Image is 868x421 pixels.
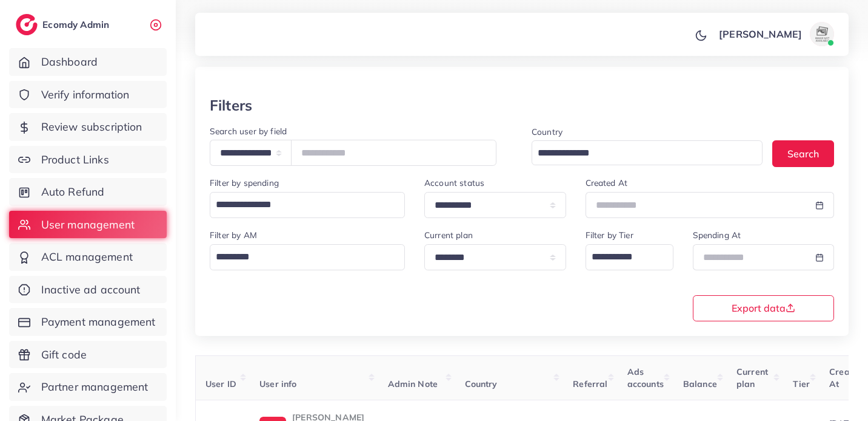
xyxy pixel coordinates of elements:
[16,14,112,35] a: logoEcomdy Admin
[9,113,167,141] a: Review subscription
[719,27,802,41] p: [PERSON_NAME]
[41,249,133,265] span: ACL management
[9,308,167,336] a: Payment management
[210,97,252,114] h3: Filters
[41,217,135,233] span: User management
[41,119,142,135] span: Review subscription
[388,378,438,389] span: Admin Note
[627,366,664,389] span: Ads accounts
[693,229,741,241] label: Spending At
[683,378,717,389] span: Balance
[210,192,405,218] div: Search for option
[9,146,167,174] a: Product Links
[712,22,839,46] a: [PERSON_NAME]avatar
[210,125,287,137] label: Search user by field
[465,378,498,389] span: Country
[573,378,607,389] span: Referral
[210,244,405,270] div: Search for option
[41,184,105,200] span: Auto Refund
[532,126,563,138] label: Country
[41,87,130,103] span: Verify information
[829,366,858,389] span: Create At
[212,247,389,267] input: Search for option
[9,276,167,304] a: Inactive ad account
[532,140,763,165] div: Search for option
[424,177,484,189] label: Account status
[16,14,38,35] img: logo
[793,378,810,389] span: Tier
[210,229,257,241] label: Filter by AM
[587,247,658,267] input: Search for option
[41,379,149,395] span: Partner management
[42,19,112,30] h2: Ecomdy Admin
[9,373,167,401] a: Partner management
[9,341,167,369] a: Gift code
[212,194,389,215] input: Search for option
[205,378,236,389] span: User ID
[533,144,747,163] input: Search for option
[693,295,835,321] button: Export data
[810,22,834,46] img: avatar
[586,177,628,189] label: Created At
[41,152,109,168] span: Product Links
[259,378,296,389] span: User info
[9,178,167,206] a: Auto Refund
[9,81,167,109] a: Verify information
[41,347,87,363] span: Gift code
[9,211,167,239] a: User management
[586,229,633,241] label: Filter by Tier
[41,54,98,70] span: Dashboard
[586,244,673,270] div: Search for option
[41,282,141,298] span: Inactive ad account
[772,140,834,166] button: Search
[736,366,768,389] span: Current plan
[210,177,279,189] label: Filter by spending
[9,48,167,76] a: Dashboard
[424,229,473,241] label: Current plan
[732,303,795,313] span: Export data
[41,314,156,330] span: Payment management
[9,243,167,271] a: ACL management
